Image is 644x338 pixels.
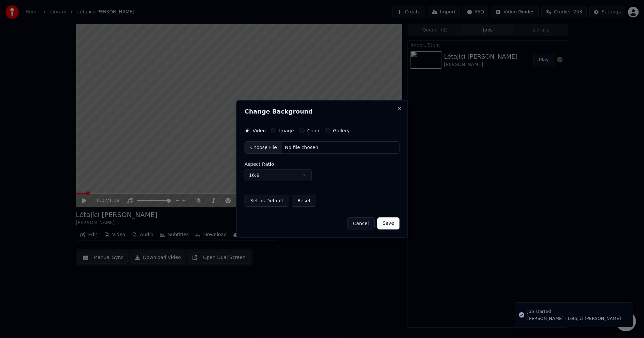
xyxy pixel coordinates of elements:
h2: Change Background [245,109,399,115]
button: Reset [292,195,316,207]
label: Gallery [333,128,350,133]
button: Save [377,217,399,229]
label: Video [253,128,266,133]
div: Choose File [245,142,282,154]
label: Color [307,128,320,133]
button: Cancel [347,217,374,229]
div: No file chosen [282,144,321,151]
label: Image [279,128,294,133]
button: Set as Default [245,195,289,207]
label: Aspect Ratio [245,162,399,166]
